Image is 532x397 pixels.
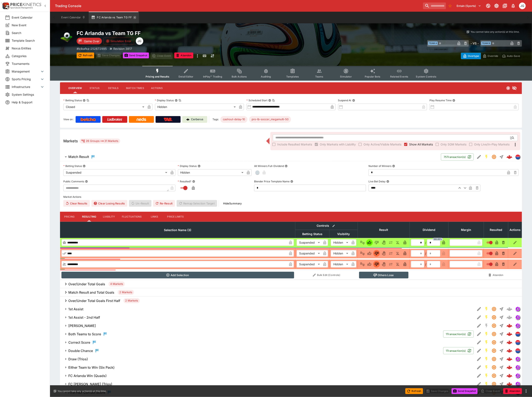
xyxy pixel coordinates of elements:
[475,305,483,313] button: Edit Detail
[65,83,85,93] button: Overview
[468,54,479,58] p: Overtype
[409,142,433,147] span: Show All Markets
[498,355,505,363] button: Straight
[63,116,74,123] label: View on :
[155,104,237,110] div: Hidden
[505,355,514,363] a: bb270de7-57f0-49ef-a01b-c5a658327258
[68,349,93,353] h6: Double Chance
[333,232,355,237] span: Visibility
[492,348,497,353] svg: Suspended
[85,83,104,93] button: Status
[498,305,505,313] button: Straight
[461,53,481,59] button: Overtype
[507,364,512,370] img: logo-cerberus--red.svg
[63,99,82,102] p: Betting Status
[516,373,520,378] img: simulator
[277,142,312,147] span: Include Resulted Markets
[447,3,453,9] button: No Bookmarks
[498,364,505,371] button: Straight
[68,315,100,320] h6: 1st Assist - 2nd Half
[490,314,498,321] button: Suspended
[113,46,132,51] p: Revision 3817
[490,364,498,371] button: Suspended
[352,99,355,102] button: Suspend At
[68,332,101,336] h6: Both Teams to Score
[366,261,373,268] button: Win
[490,305,498,313] button: Suspended
[254,164,284,168] p: All Winners Full-Dividend
[365,75,380,78] span: Popular Bets
[492,357,497,362] svg: Suspended
[86,99,89,102] button: Copy To Clipboard
[136,37,143,45] div: James Gordon
[60,380,475,388] button: FC [PERSON_NAME] (Trios)
[368,164,391,168] p: Number of Winners
[104,38,134,45] button: Simulation Error
[483,314,490,321] button: SGM Enabled
[395,250,401,257] button: Eliminated In Play
[507,373,512,379] div: 2b491618-a216-4bd8-8268-d4c798e50c48
[508,222,522,238] th: Actions
[373,239,380,246] button: Lose
[483,380,490,388] button: SGM Enabled
[298,232,327,237] span: Betting Status
[490,347,498,354] button: Suspended
[63,200,90,207] button: Clear Results
[285,165,288,168] button: All Winners Full-Dividend
[516,382,520,386] img: simulator
[512,86,517,91] svg: Hidden
[452,99,455,102] button: Play Resume Time
[492,365,497,370] svg: Suspended
[249,116,291,123] div: Betting Target: cerberus
[192,180,195,183] button: Resulted?
[507,339,512,345] img: logo-cerberus--red.svg
[83,165,86,168] button: Betting Status
[433,238,443,241] span: 100.00%
[498,153,505,161] button: Straight
[1,2,10,10] img: PriceKinetics Logo
[363,142,401,147] span: Only Active/Visible Markets
[498,380,505,388] button: Straight
[507,339,512,345] div: 4793295e-d220-4d4f-a43e-8b5fcae0a975
[483,372,490,379] button: SGM Enabled
[506,86,510,90] svg: Closed
[79,212,100,222] button: Resulting
[483,339,490,346] button: SGM Enabled
[507,331,512,337] div: c4e1e508-fb20-4652-9bfd-e6c8788ecf61
[174,53,193,58] button: Abandon
[164,118,172,121] img: TabNZ
[68,357,88,361] h6: Draw (Trios)
[475,380,483,388] button: Edit Detail
[516,365,520,370] img: simulator
[395,261,401,268] button: Eliminated In Play
[12,92,45,97] span: System Settings
[498,330,505,338] button: Straight
[505,347,514,355] a: 03de4e5c-1b61-4a36-83fd-a1aac1d02222
[507,154,512,160] img: logo-cerberus--red.svg
[390,75,408,78] span: Related Events
[392,165,395,168] button: Number of Winners
[410,222,448,238] th: Dividend
[178,169,245,176] div: Hidden
[212,116,219,123] label: Tags:
[380,261,387,268] button: Void
[220,117,247,121] span: cashout-delay-10
[60,153,441,161] button: Match Result
[516,307,520,311] img: simulator
[483,355,490,363] button: SGM Enabled
[12,15,45,20] span: Event Calendar
[490,330,498,338] button: Suspended
[60,363,475,372] button: Either Team to Win (Six Pack)
[91,200,127,207] button: Clear Losing Results
[77,46,107,51] p: Copy To Clipboard
[475,355,483,363] button: Edit Detail
[60,355,475,363] button: Draw (Trios)
[60,347,443,355] button: Double Chance
[146,75,169,78] span: Pricing and Results
[359,272,408,278] button: Others Lose
[471,41,479,45] h6: - VS -
[507,356,512,362] img: logo-cerberus--red.svg
[89,12,139,23] button: FC Arlanda vs Team TG FF
[507,154,512,160] div: 63118be0-9507-409a-bc28-618472d41b36
[516,340,520,345] img: lclkafka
